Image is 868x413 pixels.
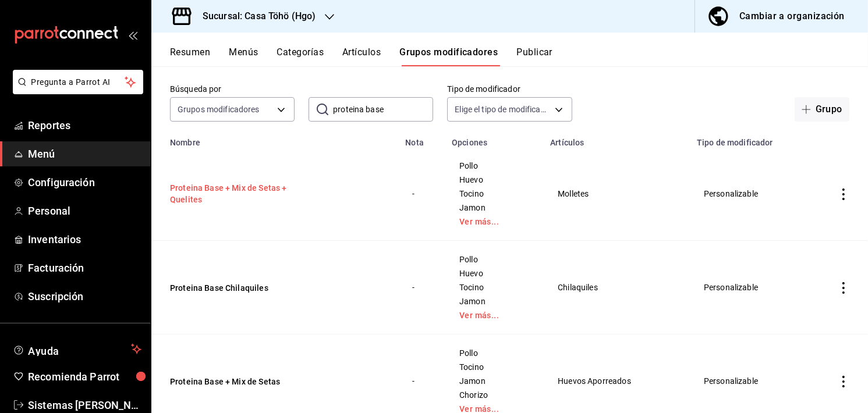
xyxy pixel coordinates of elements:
[170,282,310,294] button: Proteina Base Chilaquiles
[178,104,260,115] span: Grupos modificadores
[459,218,529,226] a: Ver más...
[543,131,690,147] th: Artículos
[690,131,819,147] th: Tipo de modificador
[151,131,398,147] th: Nombre
[838,282,849,294] button: actions
[739,8,845,24] div: Cambiar a organización
[28,260,141,276] span: Facturación
[516,47,552,66] button: Publicar
[459,311,529,319] a: Ver más...
[459,283,529,291] span: Tocino
[398,147,445,241] td: -
[28,232,141,247] span: Inventarios
[28,342,126,356] span: Ayuda
[398,241,445,334] td: -
[459,377,529,385] span: Jamon
[690,241,819,334] td: Personalizable
[459,405,529,413] a: Ver más...
[277,47,324,66] button: Categorías
[28,203,141,219] span: Personal
[28,146,141,162] span: Menú
[170,47,868,66] div: navigation tabs
[459,176,529,184] span: Huevo
[398,131,445,147] th: Nota
[31,76,125,88] span: Pregunta a Parrot AI
[838,188,849,200] button: actions
[170,47,210,66] button: Resumen
[170,182,310,205] button: Proteina Base + Mix de Setas + Quelites
[558,190,675,198] span: Molletes
[459,363,529,371] span: Tocino
[229,47,258,66] button: Menús
[342,47,381,66] button: Artículos
[170,86,295,94] label: Búsqueda por
[455,104,550,115] span: Elige el tipo de modificador
[459,297,529,305] span: Jamon
[838,376,849,387] button: actions
[459,204,529,212] span: Jamon
[459,269,529,277] span: Huevo
[459,162,529,170] span: Pollo
[795,97,849,122] button: Grupo
[447,86,572,94] label: Tipo de modificador
[28,289,141,304] span: Suscripción
[690,147,819,241] td: Personalizable
[170,376,310,387] button: Proteina Base + Mix de Setas
[459,349,529,357] span: Pollo
[28,369,141,384] span: Recomienda Parrot
[459,190,529,198] span: Tocino
[558,283,675,291] span: Chilaquiles
[8,84,143,97] a: Pregunta a Parrot AI
[28,118,141,133] span: Reportes
[128,30,137,40] button: open_drawer_menu
[399,47,498,66] button: Grupos modificadores
[28,397,141,413] span: Sistemas [PERSON_NAME]
[193,9,316,23] h3: Sucursal: Casa Töhö (Hgo)
[558,377,675,385] span: Huevos Aporreados
[333,98,433,121] input: Buscar
[459,391,529,399] span: Chorizo
[13,70,143,94] button: Pregunta a Parrot AI
[28,175,141,190] span: Configuración
[445,131,543,147] th: Opciones
[459,255,529,264] span: Pollo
